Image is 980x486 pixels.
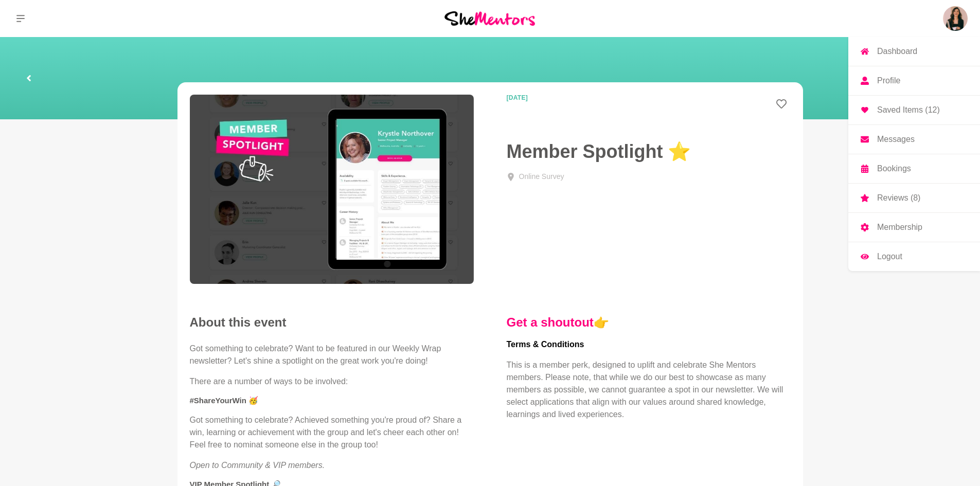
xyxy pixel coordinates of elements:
[190,343,474,367] p: Got something to celebrate? Want to be featured in our Weekly Wrap newsletter? Let's shine a spot...
[190,375,474,388] p: There are a number of ways to be involved:
[190,461,325,470] em: Open to Community & VIP members.
[877,106,940,114] p: Saved Items (12)
[848,37,980,66] a: Dashboard
[190,414,474,451] p: Got something to celebrate? Achieved something you're proud of? Share a win, learning or achievem...
[877,77,900,85] p: Profile
[877,223,922,231] p: Membership
[943,6,968,31] img: Mariana Queiroz
[877,47,917,56] p: Dashboard
[943,6,968,31] a: Mariana QueirozDashboardProfileSaved Items (12)MessagesBookingsReviews (8)MembershipLogout
[507,315,791,330] h4: 👉
[877,165,911,173] p: Bookings
[877,253,902,261] p: Logout
[507,95,632,101] time: [DATE]
[848,96,980,124] a: Saved Items (12)
[190,95,474,284] img: She Mentors Member Spotlight
[877,194,920,202] p: Reviews (8)
[848,184,980,212] a: Reviews (8)
[877,135,915,143] p: Messages
[507,140,791,163] h1: Member Spotlight ⭐
[848,66,980,95] a: Profile
[519,171,564,182] div: Online Survey
[190,396,474,406] h5: #ShareYourWin 🥳
[190,315,474,330] h2: About this event
[848,125,980,154] a: Messages
[507,340,584,349] strong: Terms & Conditions
[444,11,535,25] img: She Mentors Logo
[848,154,980,183] a: Bookings
[507,315,594,329] a: Get a shoutout
[507,359,791,421] p: This is a member perk, designed to uplift and celebrate She Mentors members. Please note, that wh...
